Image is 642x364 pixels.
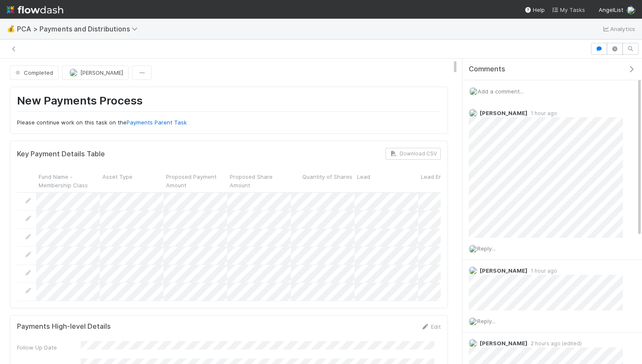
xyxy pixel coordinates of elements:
[480,340,527,347] span: [PERSON_NAME]
[17,94,441,111] h1: New Payments Process
[480,267,527,274] span: [PERSON_NAME]
[355,170,418,192] div: Lead
[69,68,78,77] img: avatar_87e1a465-5456-4979-8ac4-f0cdb5bbfe2d.png
[17,322,111,331] h5: Payments High-level Details
[480,110,527,116] span: [PERSON_NAME]
[7,25,15,32] span: 💰
[552,6,585,14] a: My Tasks
[477,318,496,324] span: Reply...
[418,170,482,192] div: Lead Email
[524,6,545,14] div: Help
[7,3,63,17] img: logo-inverted-e16ddd16eac7371096b0.svg
[36,170,100,192] div: Fund Name - Membership Class
[469,87,478,96] img: avatar_0a9e60f7-03da-485c-bb15-a40c44fcec20.png
[469,317,477,326] img: avatar_0a9e60f7-03da-485c-bb15-a40c44fcec20.png
[552,6,585,13] span: My Tasks
[17,119,441,127] p: Please continue work on this task on the
[469,65,505,73] span: Comments
[14,69,53,76] span: Completed
[599,6,623,13] span: AngelList
[62,65,129,80] button: [PERSON_NAME]
[478,88,524,95] span: Add a comment...
[602,24,635,34] a: Analytics
[17,25,142,33] span: PCA > Payments and Distributions
[17,343,81,352] div: Follow Up Date
[10,65,59,80] button: Completed
[527,110,557,116] span: 1 hour ago
[127,119,187,126] a: Payments Parent Task
[421,323,441,330] a: Edit
[80,69,123,76] span: [PERSON_NAME]
[627,6,635,14] img: avatar_0a9e60f7-03da-485c-bb15-a40c44fcec20.png
[100,170,163,192] div: Asset Type
[291,170,355,192] div: Quantity of Shares
[227,170,291,192] div: Proposed Share Amount
[469,109,477,117] img: avatar_87e1a465-5456-4979-8ac4-f0cdb5bbfe2d.png
[469,339,477,347] img: avatar_87e1a465-5456-4979-8ac4-f0cdb5bbfe2d.png
[477,245,496,252] span: Reply...
[17,150,105,158] h5: Key Payment Details Table
[386,148,441,160] button: Download CSV
[469,266,477,275] img: avatar_ad9da010-433a-4b4a-a484-836c288de5e1.png
[527,340,582,347] span: 2 hours ago (edited)
[163,170,227,192] div: Proposed Payment Amount
[527,268,557,274] span: 1 hour ago
[469,245,477,253] img: avatar_0a9e60f7-03da-485c-bb15-a40c44fcec20.png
